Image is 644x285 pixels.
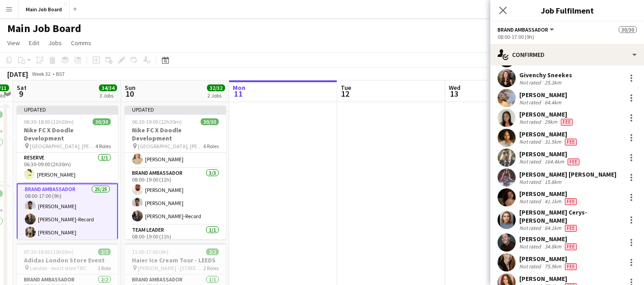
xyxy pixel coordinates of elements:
[565,139,577,145] span: Fee
[543,118,559,126] div: 29km
[568,159,579,165] span: Fee
[543,224,563,232] div: 84.1km
[498,26,548,33] span: Brand Ambassador
[543,178,563,185] div: 15.8km
[17,256,118,264] h3: Adidas London Store Event
[519,79,543,86] div: Not rated
[519,118,543,126] div: Not rated
[132,248,169,255] span: 11:00-17:00 (6h)
[519,243,543,250] div: Not rated
[519,138,543,145] div: Not rated
[48,39,62,47] span: Jobs
[543,198,563,205] div: 41.1km
[490,44,644,65] div: Confirmed
[125,106,226,239] app-job-card: Updated06:30-19:00 (12h30m)30/30Nike FC X Doodle Development [GEOGRAPHIC_DATA], [PERSON_NAME][GEO...
[99,84,117,91] span: 34/34
[30,265,86,271] span: London - exact store TBC
[543,99,563,106] div: 64.4km
[125,168,226,225] app-card-role: Brand Ambassador3/308:00-19:00 (11h)[PERSON_NAME][PERSON_NAME][PERSON_NAME]-Record
[138,143,203,150] span: [GEOGRAPHIC_DATA], [PERSON_NAME][GEOGRAPHIC_DATA][PERSON_NAME]
[519,224,543,232] div: Not rated
[565,243,577,250] span: Fee
[19,0,70,18] button: Main Job Board
[519,130,578,138] div: [PERSON_NAME]
[519,91,567,99] div: [PERSON_NAME]
[17,106,118,113] div: Updated
[15,89,27,99] span: 9
[565,225,577,232] span: Fee
[543,243,563,250] div: 34.8km
[203,265,219,271] span: 2 Roles
[341,84,351,92] span: Tue
[98,248,111,255] span: 2/2
[30,70,52,77] span: Week 32
[29,39,39,47] span: Edit
[519,208,622,224] div: [PERSON_NAME] Cerys- [PERSON_NAME]
[563,138,578,145] div: Crew has different fees then in role
[125,256,226,264] h3: Haier Ice Cream Tour - LEEDS
[543,79,563,86] div: 25.3km
[201,118,219,125] span: 30/30
[447,89,461,99] span: 13
[125,137,226,168] app-card-role: Team Leader1/108:00-17:00 (9h)[PERSON_NAME]
[563,243,578,250] div: Crew has different fees then in role
[519,198,543,205] div: Not rated
[207,84,225,91] span: 32/32
[93,118,111,125] span: 30/30
[519,255,578,263] div: [PERSON_NAME]
[566,158,581,165] div: Crew has different fees then in role
[565,198,577,205] span: Fee
[99,92,117,99] div: 3 Jobs
[30,143,95,150] span: [GEOGRAPHIC_DATA], [PERSON_NAME][GEOGRAPHIC_DATA][PERSON_NAME]
[132,118,182,125] span: 06:30-19:00 (12h30m)
[543,263,563,270] div: 75.9km
[565,263,577,270] span: Fee
[95,143,111,150] span: 4 Roles
[25,37,43,49] a: Edit
[519,150,581,158] div: [PERSON_NAME]
[206,248,219,255] span: 2/2
[543,138,563,145] div: 31.5km
[24,118,74,125] span: 06:30-18:00 (11h30m)
[339,89,351,99] span: 12
[123,89,136,99] span: 10
[7,70,28,79] div: [DATE]
[519,178,543,185] div: Not rated
[207,92,225,99] div: 2 Jobs
[519,235,578,243] div: [PERSON_NAME]
[17,106,118,239] app-job-card: Updated06:30-18:00 (11h30m)30/30Nike FC X Doodle Development [GEOGRAPHIC_DATA], [PERSON_NAME][GEO...
[563,263,578,270] div: Crew has different fees then in role
[519,110,574,118] div: [PERSON_NAME]
[519,158,543,165] div: Not rated
[619,26,637,33] span: 30/30
[71,39,91,47] span: Comms
[98,265,111,271] span: 1 Role
[17,126,118,142] h3: Nike FC X Doodle Development
[519,99,543,106] div: Not rated
[125,84,136,92] span: Sun
[138,265,203,271] span: [PERSON_NAME] - [STREET_ADDRESS]
[543,158,566,165] div: 164.4km
[203,143,219,150] span: 6 Roles
[490,5,644,16] h3: Job Fulfilment
[17,153,118,183] app-card-role: Reserve1/106:30-09:00 (2h30m)[PERSON_NAME]
[125,106,226,113] div: Updated
[519,263,543,270] div: Not rated
[7,22,81,35] h1: Main Job Board
[563,198,578,205] div: Crew has different fees then in role
[559,118,574,126] div: Crew has different fees then in role
[519,71,572,79] div: Givenchy Sneekes
[561,119,573,126] span: Fee
[519,190,578,198] div: [PERSON_NAME]
[231,89,245,99] span: 11
[449,84,461,92] span: Wed
[498,33,637,40] div: 08:00-17:00 (9h)
[45,37,66,49] a: Jobs
[498,26,555,33] button: Brand Ambassador
[67,37,95,49] a: Comms
[563,224,578,232] div: Crew has different fees then in role
[519,170,616,178] div: [PERSON_NAME] [PERSON_NAME]
[125,126,226,142] h3: Nike FC X Doodle Development
[7,39,20,47] span: View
